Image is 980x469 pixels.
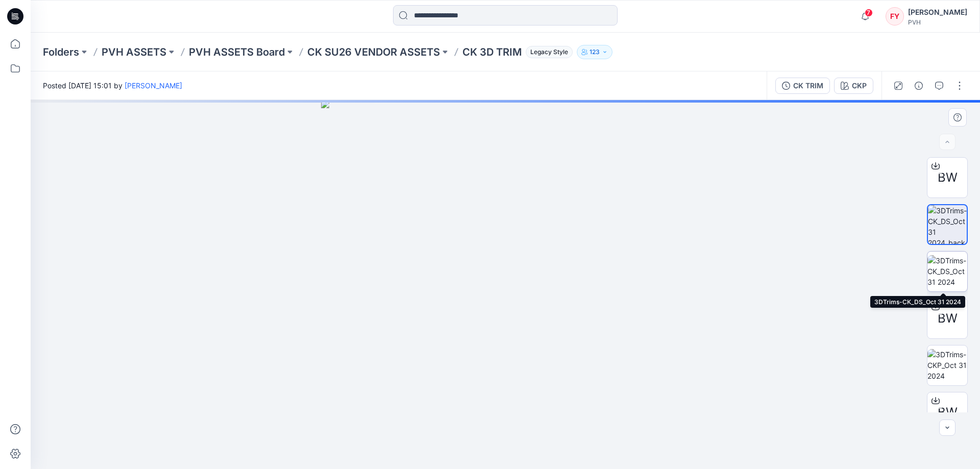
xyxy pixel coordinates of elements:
p: CK 3D TRIM [462,45,522,59]
a: PVH ASSETS Board [189,45,285,59]
span: Legacy Style [526,46,573,58]
span: Posted [DATE] 15:01 by [43,80,182,91]
img: eyJhbGciOiJIUzI1NiIsImtpZCI6IjAiLCJzbHQiOiJzZXMiLCJ0eXAiOiJKV1QifQ.eyJkYXRhIjp7InR5cGUiOiJzdG9yYW... [321,100,690,469]
button: CKP [834,78,873,94]
div: [PERSON_NAME] [908,6,967,18]
div: FY [886,7,904,26]
div: CK TRIM [793,80,823,91]
p: 123 [590,46,600,58]
span: BW [938,168,958,187]
a: CK SU26 VENDOR ASSETS [307,45,440,59]
a: [PERSON_NAME] [125,81,182,90]
span: BW [938,403,958,422]
a: PVH ASSETS [102,45,166,59]
button: 123 [577,45,612,59]
a: Folders [43,45,79,59]
div: PVH [908,18,967,26]
span: 7 [865,9,873,17]
button: CK TRIM [775,78,830,94]
img: 3DTrims-CKP_Oct 31 2024 [927,349,967,381]
button: Legacy Style [522,45,573,59]
span: BW [938,309,958,328]
img: 3DTrims-CK_DS_Oct 31 2024_back [928,205,967,244]
button: Details [911,78,927,94]
img: 3DTrims-CK_DS_Oct 31 2024 [927,255,967,287]
div: CKP [852,80,867,91]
